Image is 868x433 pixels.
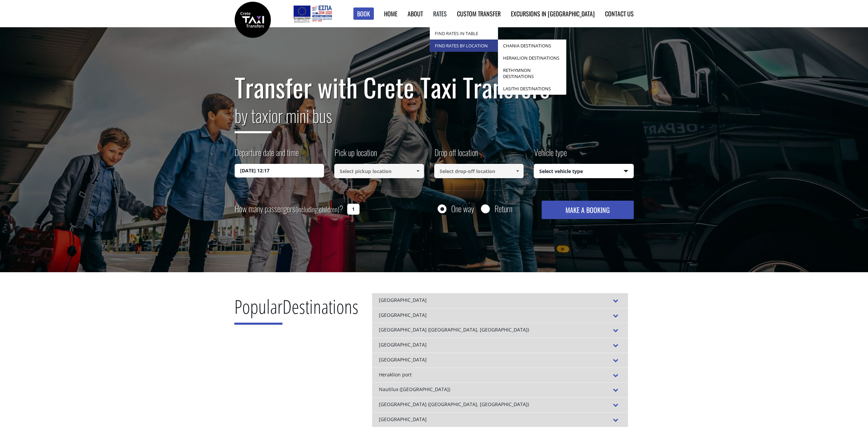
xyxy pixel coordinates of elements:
div: [GEOGRAPHIC_DATA] [372,308,628,323]
input: Select drop-off location [434,164,524,178]
small: (including children) [295,204,339,214]
span: by taxi [235,103,271,133]
a: Contact us [605,9,634,18]
a: Lasithi Destinations [498,82,566,95]
img: Crete Taxi Transfers | Safe Taxi Transfer Services from to Heraklion Airport, Chania Airport, Ret... [235,2,271,38]
label: Pick up location [334,146,377,164]
div: [GEOGRAPHIC_DATA] [372,338,628,353]
a: Show All Items [412,164,423,178]
label: Departure date and time [235,146,299,164]
a: Rates [433,9,447,18]
h2: Destinations [234,293,358,330]
a: Show All Items [512,164,523,178]
a: Chania Destinations [498,40,566,52]
a: Excursions in [GEOGRAPHIC_DATA] [511,9,595,18]
h1: Transfer with Crete Taxi Transfers [235,73,634,102]
label: Return [495,204,512,213]
a: About [408,9,423,18]
input: Select pickup location [334,164,424,178]
span: Popular [234,293,282,325]
div: Heraklion port [372,368,628,383]
h2: or mini bus [235,102,634,138]
span: Select vehicle type [534,164,633,179]
div: [GEOGRAPHIC_DATA] ([GEOGRAPHIC_DATA], [GEOGRAPHIC_DATA]) [372,323,628,338]
label: Drop off location [434,146,478,164]
a: Book [353,7,374,20]
div: Nautilux ([GEOGRAPHIC_DATA]) [372,382,628,397]
label: One way [451,204,474,213]
img: e-bannersEUERDF180X90.jpg [292,3,333,24]
label: Vehicle type [534,146,567,164]
a: Heraklion Destinations [498,52,566,64]
div: [GEOGRAPHIC_DATA] ([GEOGRAPHIC_DATA], [GEOGRAPHIC_DATA]) [372,397,628,412]
a: Find Rates by Location [430,40,498,52]
a: Custom Transfer [457,9,501,18]
a: Home [384,9,397,18]
div: [GEOGRAPHIC_DATA] [372,293,628,308]
a: Rethymnon Destinations [498,64,566,82]
label: How many passengers ? [235,201,343,217]
button: MAKE A BOOKING [542,201,633,219]
div: [GEOGRAPHIC_DATA] [372,412,628,427]
a: Find Rates in Table [430,27,498,40]
div: [GEOGRAPHIC_DATA] [372,353,628,368]
a: Crete Taxi Transfers | Safe Taxi Transfer Services from to Heraklion Airport, Chania Airport, Ret... [235,15,271,22]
